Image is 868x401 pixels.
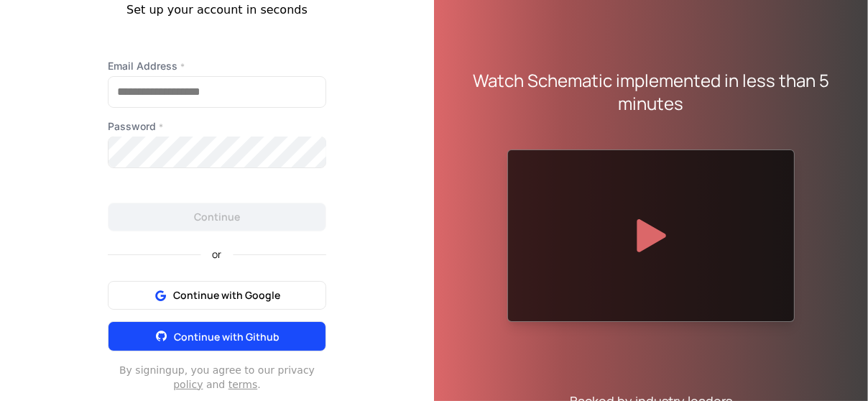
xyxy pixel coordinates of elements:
[108,119,326,134] label: Password
[228,379,258,390] a: terms
[108,321,326,351] button: Continue with Github
[173,379,203,390] a: policy
[201,249,234,259] span: or
[108,59,326,73] label: Email Address
[108,363,326,392] div: By signing up , you agree to our privacy and .
[175,330,280,344] span: Continue with Github
[108,203,326,231] button: Continue
[174,288,281,303] span: Continue with Google
[108,281,326,310] button: Continue with Google
[468,69,834,115] div: Watch Schematic implemented in less than 5 minutes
